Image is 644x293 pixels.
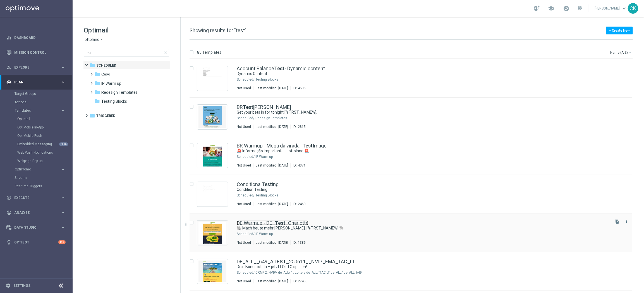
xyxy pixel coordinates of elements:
div: Press SPACE to select this row. [184,59,643,98]
a: BR Warmup - Mega da virada -TestImage [237,143,327,148]
div: Mission Control [6,45,66,60]
div: Analyze [6,210,60,215]
div: OptiPromo [15,168,60,171]
div: Not Used [237,240,251,245]
b: Test [262,181,272,187]
p: 85 Templates [197,50,221,55]
div: Scheduled/ [237,116,255,120]
div: Scheduled/ [237,232,255,236]
div: Actions [15,98,72,106]
i: folder [90,62,95,68]
div: Streams [15,174,72,182]
a: 🚨 Informaçāo Importante - Lottoland 🚨 [237,148,596,154]
i: keyboard_arrow_right [60,210,66,215]
div: 🐘 Mach heute mehr draus, [%FIRST_NAME%] 🐘 [237,226,609,231]
div: Target Groups [15,90,72,98]
img: 27455.jpeg [198,261,226,282]
button: gps_fixed Plan keyboard_arrow_right [6,80,66,85]
div: Optibot [6,235,66,250]
div: Templates keyboard_arrow_right [15,108,66,113]
a: [PERSON_NAME]keyboard_arrow_down [594,4,628,13]
a: DE Warmup - DE_Test_Charlotte [237,221,308,226]
b: Test [274,65,284,71]
div: Scheduled/Testing Blocks [255,193,609,198]
i: settings [6,283,11,288]
div: Templates [15,106,72,165]
span: Showing results for "test" [190,27,246,33]
div: Press SPACE to select this row. [184,98,643,136]
div: 🚨 Informaçāo Importante - Lottoland 🚨 [237,148,609,154]
div: Press SPACE to select this row. [184,214,643,252]
div: CK [628,3,638,14]
div: Scheduled/IP Warm up [255,232,609,236]
img: 2469.jpeg [198,183,226,205]
div: ID: [290,163,306,168]
span: keyboard_arrow_down [621,5,627,11]
i: folder [90,113,95,118]
div: 2469 [298,202,306,206]
img: 2815.jpeg [198,106,226,128]
b: TEST [273,259,286,264]
a: Realtime Triggers [15,184,58,188]
a: Target Groups [15,92,58,96]
div: Press SPACE to select this row. [184,175,643,214]
div: Scheduled/IP Warm up [255,154,609,159]
i: equalizer [6,35,11,40]
div: Dein Bonus ist da – jetzt LOTTO spielen! [237,264,609,269]
div: Scheduled/ [237,270,255,275]
span: CRM [101,72,110,77]
div: 4535 [298,86,306,90]
a: Dein Bonus ist da – jetzt LOTTO spielen! [237,264,596,269]
div: OptiMobile In-App [17,123,72,132]
a: Embedded Messaging [17,142,58,146]
a: OptiMobile In-App [17,125,58,130]
div: Templates [15,109,60,112]
b: Test [101,99,109,104]
div: ID: [290,202,306,206]
span: Scheduled [96,63,116,68]
i: arrow_drop_down [628,50,632,55]
span: Data Studio [14,226,60,229]
a: Get your bets in for tonight [%FIRST_NAME%]. [237,110,596,115]
div: ID: [290,279,308,283]
a: Condition Testing [237,187,596,192]
div: +10 [58,240,66,244]
i: track_changes [6,210,11,215]
a: DE_ALL__649_ATEST_250611__NVIP_EMA_TAC_LT [237,259,355,264]
div: 27455 [298,279,308,283]
button: lightbulb Optibot +10 [6,240,66,245]
a: ConditionalTesting [237,182,279,187]
div: BETA [59,142,68,146]
span: Templates [15,109,55,112]
i: folder [95,80,100,86]
div: Not Used [237,125,251,129]
button: Data Studio keyboard_arrow_right [6,225,66,230]
div: Get your bets in for tonight [%FIRST_NAME%]. [237,110,609,115]
i: keyboard_arrow_right [60,79,66,85]
button: + Create New [606,27,633,34]
div: Data Studio [6,225,60,230]
button: equalizer Dashboard [6,36,66,40]
i: person_search [6,65,11,70]
div: Plan [6,80,60,85]
span: Plan [14,81,60,84]
div: Explore [6,65,60,70]
span: close [163,51,168,55]
div: ID: [290,240,306,245]
div: Realtime Triggers [15,182,72,190]
div: 1389 [298,240,306,245]
div: ID: [290,125,306,129]
button: play_circle_outline Execute keyboard_arrow_right [6,196,66,200]
a: 🐘 Mach heute mehr [PERSON_NAME], [%FIRST_NAME%] 🐘 [237,226,596,231]
i: file_copy [615,219,619,224]
button: OptiPromo keyboard_arrow_right [15,167,66,172]
div: OptiMobile Push [17,132,72,140]
div: Scheduled/Testing Blocks [255,77,609,82]
div: Last modified: [DATE] [253,86,290,90]
input: Search Template [84,49,169,57]
div: Mission Control [6,50,66,55]
i: play_circle_outline [6,195,11,200]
